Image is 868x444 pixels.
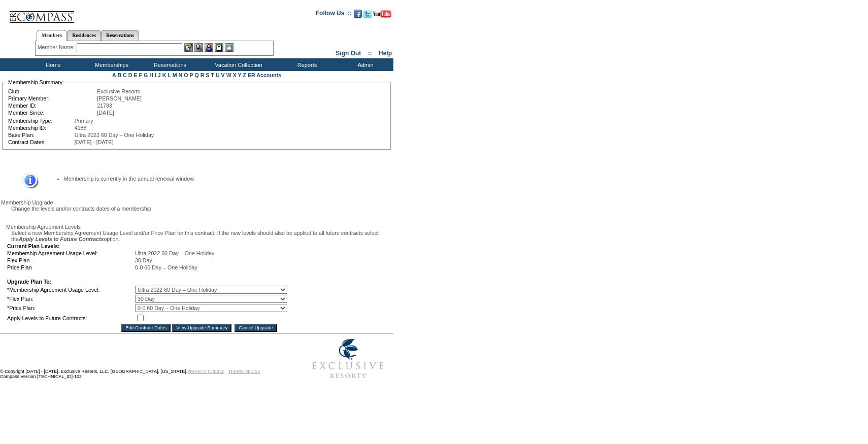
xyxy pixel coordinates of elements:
[149,72,153,78] a: H
[194,43,203,52] img: View
[8,110,96,116] td: Member Since:
[363,10,372,18] img: Follow us on Twitter
[7,79,63,85] legend: Membership Summary
[235,324,277,332] input: Cancel Upgrade
[225,43,233,52] img: b_calculator.gif
[97,95,142,101] span: [PERSON_NAME]
[373,13,391,19] a: Subscribe to our YouTube Channel
[75,139,114,145] span: [DATE] - [DATE]
[201,72,205,78] a: R
[184,43,193,52] img: b_edit.gif
[354,10,362,18] img: Become our fan on Facebook
[379,50,392,57] a: Help
[8,139,74,145] td: Contract Dates:
[7,279,287,285] td: Upgrade Plan To:
[216,72,220,78] a: U
[194,72,198,78] a: Q
[133,72,137,78] a: E
[8,125,74,131] td: Membership ID:
[221,72,225,78] a: V
[97,88,140,94] span: Exclusive Resorts
[7,286,134,294] td: *Membership Agreement Usage Level:
[112,72,116,78] a: A
[67,30,101,41] a: Residences
[64,176,376,182] li: Membership is currently in the annual renewal window.
[38,43,77,52] div: Member Name:
[187,369,224,374] a: PRIVACY POLICY
[75,125,87,131] span: 4188
[8,132,74,138] td: Base Plan:
[226,72,231,78] a: W
[162,72,166,78] a: K
[9,3,75,23] img: Compass Home
[206,72,209,78] a: S
[179,72,183,78] a: N
[248,72,281,78] a: ER Accounts
[233,72,237,78] a: X
[205,43,213,52] img: Impersonate
[97,103,112,109] span: 21783
[7,313,134,323] td: Apply Levels to Future Contracts:
[75,132,154,138] span: Ultra 2022 60 Day – One Holiday
[373,10,391,18] img: Subscribe to our YouTube Channel
[128,72,132,78] a: D
[6,230,392,242] div: Select a new Membership Agreement Usage Level and/or Price Plan for this contract. If the new lev...
[7,304,134,312] td: *Price Plan:
[172,324,231,332] input: View Upgrade Summary
[97,110,114,116] span: [DATE]
[123,72,127,78] a: C
[335,58,393,71] td: Admin
[7,264,134,270] td: Price Plan
[198,58,277,71] td: Vacation Collection
[363,13,372,19] a: Follow us on Twitter
[139,72,142,78] a: F
[168,72,171,78] a: L
[6,224,392,230] div: Membership Agreement Levels
[316,9,352,21] td: Follow Us ::
[144,72,148,78] a: G
[101,30,139,41] a: Reservations
[277,58,335,71] td: Reports
[155,72,156,78] a: I
[7,243,287,249] td: Current Plan Levels:
[228,369,260,374] a: TERMS OF USE
[8,88,96,94] td: Club:
[140,58,198,71] td: Reservations
[8,103,96,109] td: Member ID:
[184,72,188,78] a: O
[243,72,246,78] a: Z
[368,50,372,57] span: ::
[23,58,81,71] td: Home
[16,173,39,189] img: Information Message
[158,72,161,78] a: J
[215,43,223,52] img: Reservations
[354,13,362,19] a: Become our fan on Facebook
[19,236,104,242] i: Apply Levels to Future Contracts
[81,58,140,71] td: Memberships
[8,95,96,101] td: Primary Member:
[135,264,197,270] span: 0-0 60 Day – One Holiday
[8,118,74,124] td: Membership Type:
[7,257,134,263] td: Flex Plan
[37,30,68,41] a: Members
[75,118,93,124] span: Primary
[211,72,214,78] a: T
[1,199,392,206] div: Membership Upgrade
[6,206,392,212] div: Change the levels and/or contracts dates of a membership.
[121,324,171,332] input: Edit Contract Dates
[135,257,152,263] span: 30 Day
[173,72,177,78] a: M
[336,50,361,57] a: Sign Out
[238,72,242,78] a: Y
[117,72,121,78] a: B
[190,72,193,78] a: P
[135,250,214,256] span: Ultra 2022 60 Day – One Holiday
[7,295,134,303] td: *Flex Plan:
[7,250,134,256] td: Membership Agreement Usage Level:
[303,333,393,384] img: Exclusive Resorts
